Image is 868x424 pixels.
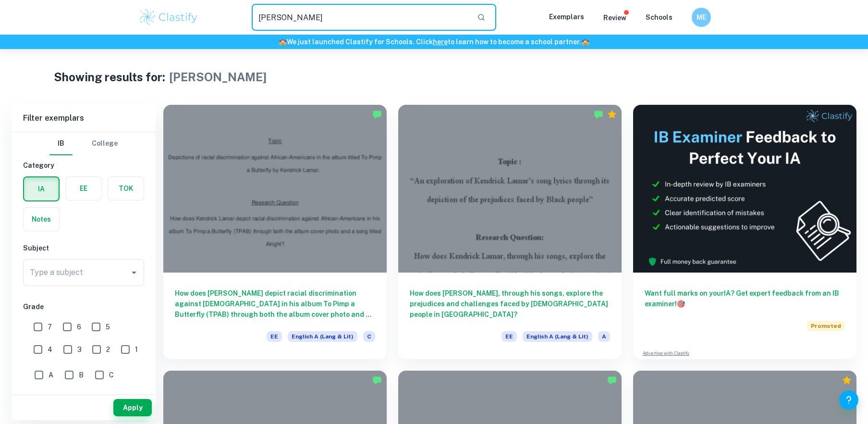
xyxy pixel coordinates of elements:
h6: Category [23,160,144,171]
img: Marked [607,375,617,385]
span: EE [501,331,517,342]
span: A [598,331,610,342]
img: Thumbnail [633,105,856,273]
div: Premium [842,375,852,385]
button: ME [692,8,711,27]
span: 3 [77,344,82,355]
span: English A (Lang & Lit) [523,331,592,342]
a: Schools [646,13,672,21]
button: Notes [24,208,59,231]
a: Want full marks on yourIA? Get expert feedback from an IB examiner!PromotedAdvertise with Clastify [633,105,856,359]
button: EE [66,177,101,200]
span: 5 [106,322,110,332]
p: Review [603,12,626,23]
h6: We just launched Clastify for Schools. Click to learn how to become a school partner. [2,37,866,47]
button: TOK [108,177,144,200]
span: 🏫 [279,38,287,46]
h6: Subject [23,243,144,253]
span: 2 [106,344,110,355]
p: Exemplars [549,12,584,22]
button: College [92,132,118,155]
input: Search for any exemplars... [252,4,470,31]
button: Open [127,266,141,279]
h1: Showing results for: [54,68,165,86]
img: Clastify logo [138,8,199,27]
span: 7 [48,322,52,332]
span: 6 [77,322,81,332]
h6: Filter exemplars [12,105,156,132]
h6: Want full marks on your IA ? Get expert feedback from an IB examiner! [645,288,845,309]
a: How does [PERSON_NAME], through his songs, explore the prejudices and challenges faced by [DEMOGR... [398,105,622,359]
a: Advertise with Clastify [643,350,689,357]
div: Premium [607,110,617,119]
span: B [79,370,84,380]
h6: Grade [23,301,144,312]
a: How does [PERSON_NAME] depict racial discrimination against [DEMOGRAPHIC_DATA] in his album To Pi... [163,105,387,359]
img: Marked [372,375,382,385]
img: Marked [372,110,382,119]
h6: How does [PERSON_NAME], through his songs, explore the prejudices and challenges faced by [DEMOGR... [410,288,610,320]
span: 🏫 [581,38,589,46]
img: Marked [594,110,603,119]
span: EE [267,331,282,342]
span: C [109,370,114,380]
button: IB [49,132,73,155]
button: IA [24,177,59,200]
a: here [433,38,448,46]
span: 4 [48,344,52,355]
span: 1 [135,344,138,355]
button: Help and Feedback [839,390,858,410]
span: Promoted [807,321,845,331]
h6: How does [PERSON_NAME] depict racial discrimination against [DEMOGRAPHIC_DATA] in his album To Pi... [175,288,375,320]
button: Apply [113,399,152,416]
span: A [49,370,53,380]
span: C [363,331,375,342]
div: Filter type choice [49,132,118,155]
span: English A (Lang & Lit) [288,331,357,342]
span: 🎯 [677,300,685,308]
h6: ME [696,12,707,23]
h1: [PERSON_NAME] [169,68,267,86]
